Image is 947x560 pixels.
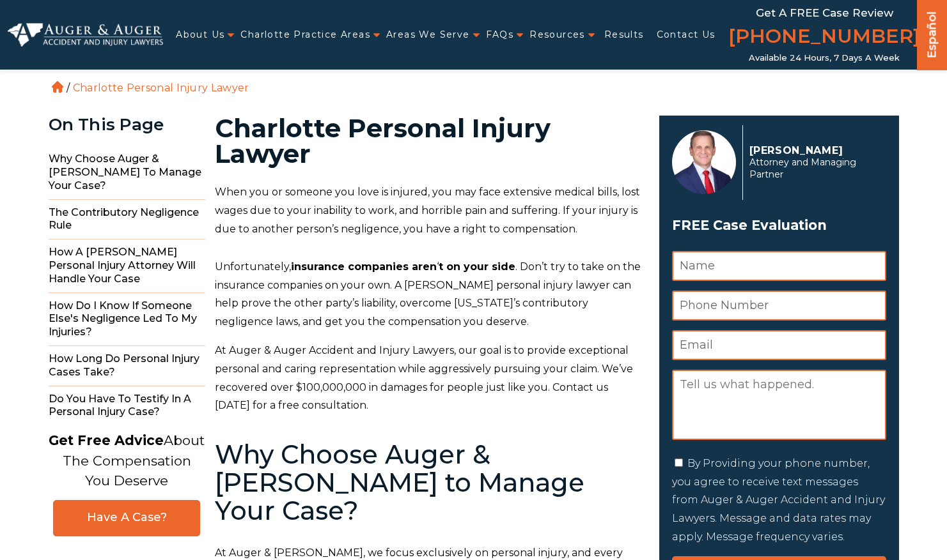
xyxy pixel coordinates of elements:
input: Name [672,251,886,281]
span: Why Choose Auger & [PERSON_NAME] to Manage Your Case? [49,146,205,199]
h2: Why Choose Auger & [PERSON_NAME] to Manage Your Case? [215,441,644,525]
label: By Providing your phone number, you agree to receive text messages from Auger & Auger Accident an... [672,457,885,543]
img: Herbert Auger [672,130,736,194]
strong: Get Free Advice [49,432,164,448]
p: [PERSON_NAME] [749,144,879,156]
img: Auger & Auger Accident and Injury Lawyers Logo [8,23,163,47]
span: Get a FREE Case Review [756,6,893,19]
a: Results [604,22,644,48]
input: Email [672,330,886,360]
a: About Us [176,22,224,48]
span: Attorney and Managing Partner [749,156,879,181]
a: Have A Case? [53,500,200,536]
strong: t on your side [439,261,515,273]
span: How do I Know if Someone Else's Negligence Led to My Injuries? [49,293,205,346]
h1: Charlotte Personal Injury Lawyer [215,116,644,167]
p: Unfortunately, ‘ . Don’t try to take on the insurance companies on your own. A [PERSON_NAME] pers... [215,258,644,331]
div: On This Page [49,116,205,134]
p: When you or someone you love is injured, you may face extensive medical bills, lost wages due to ... [215,183,644,238]
li: Charlotte Personal Injury Lawyer [70,82,253,94]
span: Available 24 Hours, 7 Days a Week [749,53,900,63]
span: How a [PERSON_NAME] Personal Injury Attorney Will Handle Your Case [49,239,205,292]
span: Have A Case? [67,510,187,525]
input: Phone Number [672,291,886,321]
a: Resources [529,22,585,48]
strong: insurance companies aren [291,261,437,273]
span: Do You Have to Testify in a Personal Injury Case? [49,386,205,426]
a: Charlotte Practice Areas [240,22,370,48]
p: At Auger & Auger Accident and Injury Lawyers, our goal is to provide exceptional personal and car... [215,342,644,415]
span: How Long do Personal Injury Cases Take? [49,346,205,386]
a: [PHONE_NUMBER] [728,22,920,53]
h3: FREE Case Evaluation [672,213,886,238]
a: Areas We Serve [386,22,470,48]
a: Home [52,81,63,93]
a: Contact Us [657,22,716,48]
p: About The Compensation You Deserve [49,430,205,491]
a: FAQs [486,22,514,48]
span: The Contributory Negligence Rule [49,200,205,240]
